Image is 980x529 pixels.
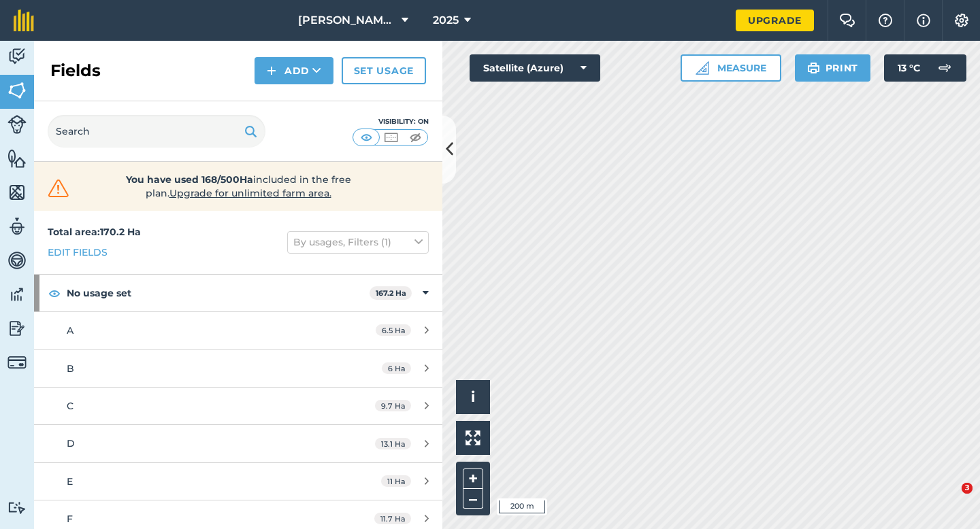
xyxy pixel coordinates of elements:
span: i [471,388,475,405]
img: svg+xml;base64,PHN2ZyB4bWxucz0iaHR0cDovL3d3dy53My5vcmcvMjAwMC9zdmciIHdpZHRoPSIzMiIgaGVpZ2h0PSIzMC... [45,178,72,199]
span: 6.5 Ha [376,324,411,336]
span: A [67,324,73,337]
a: You have used 168/500Haincluded in the free plan.Upgrade for unlimited farm area. [45,173,431,200]
img: A question mark icon [877,14,894,27]
a: Set usage [342,57,426,84]
span: Upgrade for unlimited farm area. [169,187,331,199]
strong: Total area : 170.2 Ha [48,226,141,238]
span: B [67,362,74,375]
span: 2025 [433,12,459,29]
button: 13 °C [884,54,966,82]
span: 11 Ha [381,475,411,487]
span: 6 Ha [382,362,411,374]
button: By usages, Filters (1) [287,231,429,253]
img: svg+xml;base64,PHN2ZyB4bWxucz0iaHR0cDovL3d3dy53My5vcmcvMjAwMC9zdmciIHdpZHRoPSIxOSIgaGVpZ2h0PSIyNC... [244,123,257,139]
img: svg+xml;base64,PHN2ZyB4bWxucz0iaHR0cDovL3d3dy53My5vcmcvMjAwMC9zdmciIHdpZHRoPSI1NiIgaGVpZ2h0PSI2MC... [7,148,27,169]
span: 11.7 Ha [374,513,411,524]
img: svg+xml;base64,PD94bWwgdmVyc2lvbj0iMS4wIiBlbmNvZGluZz0idXRmLTgiPz4KPCEtLSBHZW5lcmF0b3I6IEFkb2JlIE... [7,318,27,339]
img: Two speech bubbles overlapping with the left bubble in the forefront [839,14,855,27]
span: [PERSON_NAME] & Sons [298,12,396,29]
img: svg+xml;base64,PD94bWwgdmVyc2lvbj0iMS4wIiBlbmNvZGluZz0idXRmLTgiPz4KPCEtLSBHZW5lcmF0b3I6IEFkb2JlIE... [7,115,27,134]
button: Measure [681,54,781,82]
strong: You have used 168/500Ha [126,173,253,186]
img: Four arrows, one pointing top left, one top right, one bottom right and the last bottom left [465,430,480,445]
button: Add [255,57,333,84]
strong: No usage set [67,275,370,311]
img: svg+xml;base64,PHN2ZyB4bWxucz0iaHR0cDovL3d3dy53My5vcmcvMjAwMC9zdmciIHdpZHRoPSIxOCIgaGVpZ2h0PSIyNC... [48,285,61,301]
button: Print [795,54,871,82]
div: Visibility: On [353,116,429,127]
button: – [463,489,483,509]
a: E11 Ha [34,463,442,500]
img: fieldmargin Logo [14,10,34,31]
img: svg+xml;base64,PD94bWwgdmVyc2lvbj0iMS4wIiBlbmNvZGluZz0idXRmLTgiPz4KPCEtLSBHZW5lcmF0b3I6IEFkb2JlIE... [7,284,27,305]
a: Edit fields [48,245,108,260]
img: svg+xml;base64,PD94bWwgdmVyc2lvbj0iMS4wIiBlbmNvZGluZz0idXRmLTgiPz4KPCEtLSBHZW5lcmF0b3I6IEFkb2JlIE... [7,501,27,514]
span: 13.1 Ha [375,438,411,449]
span: 13 ° C [898,54,920,82]
img: svg+xml;base64,PD94bWwgdmVyc2lvbj0iMS4wIiBlbmNvZGluZz0idXRmLTgiPz4KPCEtLSBHZW5lcmF0b3I6IEFkb2JlIE... [7,216,27,237]
button: + [463,468,483,489]
span: F [67,513,73,525]
img: svg+xml;base64,PHN2ZyB4bWxucz0iaHR0cDovL3d3dy53My5vcmcvMjAwMC9zdmciIHdpZHRoPSI1MCIgaGVpZ2h0PSI0MC... [358,131,375,144]
span: 3 [962,483,973,494]
img: svg+xml;base64,PHN2ZyB4bWxucz0iaHR0cDovL3d3dy53My5vcmcvMjAwMC9zdmciIHdpZHRoPSI1MCIgaGVpZ2h0PSI0MC... [382,131,399,144]
div: No usage set167.2 Ha [34,275,442,311]
img: svg+xml;base64,PHN2ZyB4bWxucz0iaHR0cDovL3d3dy53My5vcmcvMjAwMC9zdmciIHdpZHRoPSI1MCIgaGVpZ2h0PSI0MC... [407,131,424,144]
img: svg+xml;base64,PHN2ZyB4bWxucz0iaHR0cDovL3d3dy53My5vcmcvMjAwMC9zdmciIHdpZHRoPSI1NiIgaGVpZ2h0PSI2MC... [7,80,27,101]
a: A6.5 Ha [34,312,442,349]
img: svg+xml;base64,PD94bWwgdmVyc2lvbj0iMS4wIiBlbmNvZGluZz0idXRmLTgiPz4KPCEtLSBHZW5lcmF0b3I6IEFkb2JlIE... [7,353,27,372]
strong: 167.2 Ha [376,288,406,298]
span: 9.7 Ha [375,400,411,411]
img: Ruler icon [696,61,709,75]
img: svg+xml;base64,PD94bWwgdmVyc2lvbj0iMS4wIiBlbmNvZGluZz0idXRmLTgiPz4KPCEtLSBHZW5lcmF0b3I6IEFkb2JlIE... [7,46,27,67]
img: svg+xml;base64,PHN2ZyB4bWxucz0iaHR0cDovL3d3dy53My5vcmcvMjAwMC9zdmciIHdpZHRoPSI1NiIgaGVpZ2h0PSI2MC... [7,182,27,203]
button: Satellite (Azure) [470,54,600,82]
span: D [67,437,75,449]
span: C [67,400,73,412]
img: svg+xml;base64,PD94bWwgdmVyc2lvbj0iMS4wIiBlbmNvZGluZz0idXRmLTgiPz4KPCEtLSBHZW5lcmF0b3I6IEFkb2JlIE... [931,54,958,82]
button: i [456,380,490,414]
input: Search [48,115,265,148]
img: svg+xml;base64,PHN2ZyB4bWxucz0iaHR0cDovL3d3dy53My5vcmcvMjAwMC9zdmciIHdpZHRoPSIxNCIgaGVpZ2h0PSIyNC... [267,63,276,79]
a: Upgrade [736,10,814,31]
span: E [67,475,73,488]
img: svg+xml;base64,PHN2ZyB4bWxucz0iaHR0cDovL3d3dy53My5vcmcvMjAwMC9zdmciIHdpZHRoPSIxNyIgaGVpZ2h0PSIxNy... [917,12,930,29]
iframe: Intercom live chat [934,483,966,515]
h2: Fields [50,60,101,82]
span: included in the free plan . [93,173,383,200]
img: A cog icon [953,14,970,27]
img: svg+xml;base64,PD94bWwgdmVyc2lvbj0iMS4wIiBlbmNvZGluZz0idXRmLTgiPz4KPCEtLSBHZW5lcmF0b3I6IEFkb2JlIE... [7,250,27,271]
img: svg+xml;base64,PHN2ZyB4bWxucz0iaHR0cDovL3d3dy53My5vcmcvMjAwMC9zdmciIHdpZHRoPSIxOSIgaGVpZ2h0PSIyNC... [807,60,820,76]
a: B6 Ha [34,350,442,387]
a: D13.1 Ha [34,425,442,462]
a: C9.7 Ha [34,388,442,424]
